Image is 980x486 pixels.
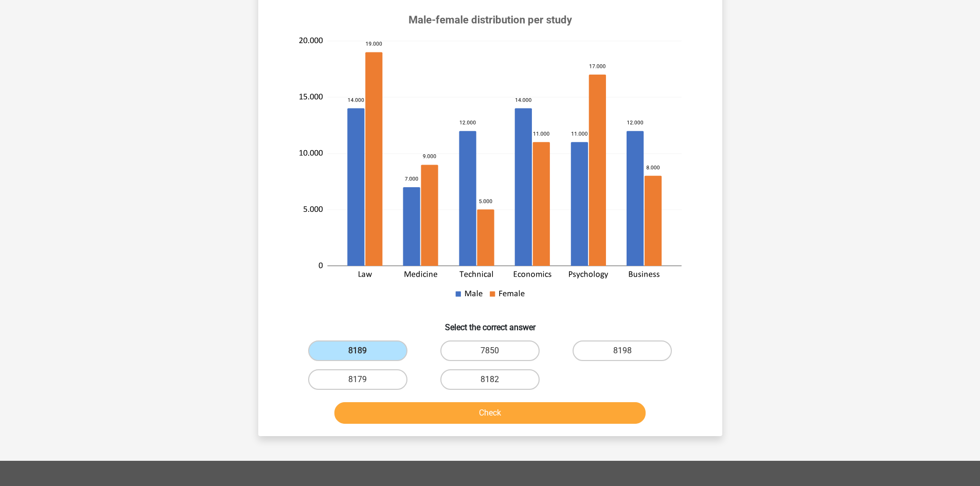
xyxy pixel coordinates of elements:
label: 8182 [440,369,540,390]
label: 8189 [308,340,407,361]
h6: Select the correct answer [275,314,706,332]
button: Check [334,402,646,424]
label: 8179 [308,369,407,390]
label: 8198 [573,340,672,361]
label: 7850 [440,340,540,361]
